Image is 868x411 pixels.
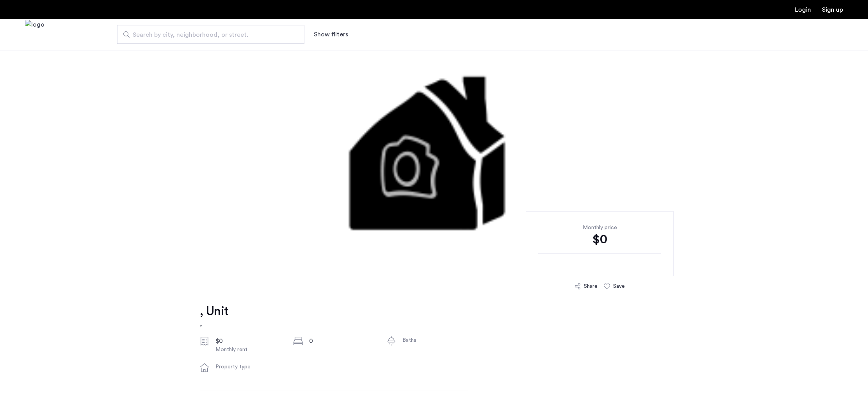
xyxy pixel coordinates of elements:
h1: , Unit [200,303,228,319]
div: 0 [309,336,375,346]
div: Share [584,282,598,290]
div: $0 [215,336,281,346]
div: Monthly price [538,224,661,232]
span: Search by city, neighborhood, or street. [133,30,283,39]
button: Show or hide filters [314,30,348,39]
div: Baths [402,336,468,344]
a: , Unit, [200,303,228,328]
div: Save [613,282,625,290]
a: Login [795,7,811,13]
img: 1.gif [156,50,711,285]
input: Apartment Search [117,25,304,44]
div: Property type [215,363,281,371]
a: Registration [822,7,843,13]
div: $0 [538,232,661,247]
img: logo [25,20,44,49]
a: Cazamio Logo [25,20,44,49]
h2: , [200,319,228,328]
div: Monthly rent [215,346,281,354]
